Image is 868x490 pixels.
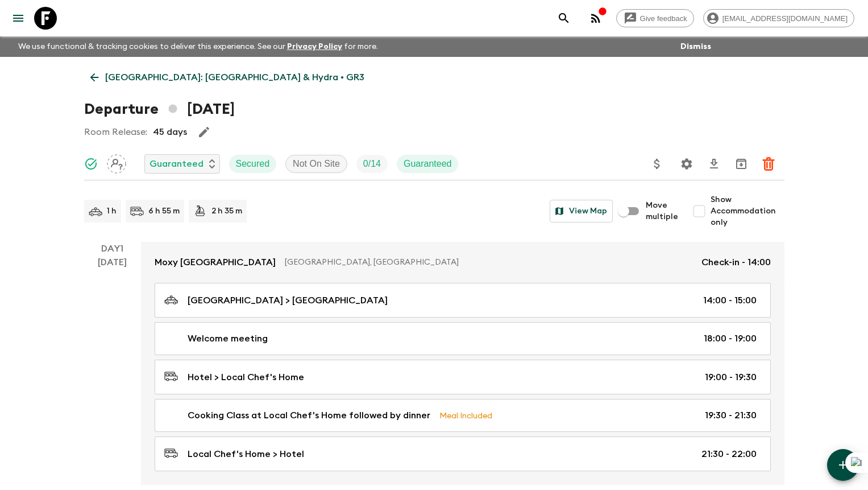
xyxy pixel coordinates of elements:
[188,370,304,384] p: Hotel > Local Chef's Home
[236,157,270,171] p: Secured
[229,155,277,173] div: Secured
[155,283,771,318] a: [GEOGRAPHIC_DATA] > [GEOGRAPHIC_DATA]14:00 - 15:00
[703,9,854,27] div: [EMAIL_ADDRESS][DOMAIN_NAME]
[705,370,757,384] p: 19:00 - 19:30
[98,256,127,485] div: [DATE]
[616,9,694,27] a: Give feedback
[678,39,714,55] button: Dismiss
[285,257,692,268] p: [GEOGRAPHIC_DATA], [GEOGRAPHIC_DATA]
[107,205,117,217] p: 1 h
[141,242,784,283] a: Moxy [GEOGRAPHIC_DATA][GEOGRAPHIC_DATA], [GEOGRAPHIC_DATA]Check-in - 14:00
[211,205,242,217] p: 2 h 35 m
[285,155,347,173] div: Not On Site
[155,437,771,471] a: Local Chef's Home > Hotel21:30 - 22:00
[704,332,757,345] p: 18:00 - 19:00
[716,14,854,23] span: [EMAIL_ADDRESS][DOMAIN_NAME]
[701,256,771,269] p: Check-in - 14:00
[646,153,668,175] button: Update Price, Early Bird Discount and Costs
[148,205,180,217] p: 6 h 55 m
[711,194,784,228] span: Show Accommodation only
[188,294,388,307] p: [GEOGRAPHIC_DATA] > [GEOGRAPHIC_DATA]
[153,125,187,139] p: 45 days
[701,447,757,461] p: 21:30 - 22:00
[188,409,430,422] p: Cooking Class at Local Chef's Home followed by dinner
[363,157,381,171] p: 0 / 14
[550,200,613,223] button: View Map
[703,153,725,175] button: Download CSV
[84,157,98,171] svg: Synced Successfully
[404,157,452,171] p: Guaranteed
[293,157,340,171] p: Not On Site
[703,294,757,307] p: 14:00 - 15:00
[675,153,698,175] button: Settings
[287,43,342,51] a: Privacy Policy
[155,322,771,355] a: Welcome meeting18:00 - 19:00
[105,71,364,84] p: [GEOGRAPHIC_DATA]: [GEOGRAPHIC_DATA] & Hydra • GR3
[730,153,753,175] button: Archive (Completed, Cancelled or Unsynced Departures only)
[84,98,235,121] h1: Departure [DATE]
[155,360,771,394] a: Hotel > Local Chef's Home19:00 - 19:30
[7,7,30,30] button: menu
[757,153,780,175] button: Delete
[14,36,383,57] p: We use functional & tracking cookies to deliver this experience. See our for more.
[84,66,371,89] a: [GEOGRAPHIC_DATA]: [GEOGRAPHIC_DATA] & Hydra • GR3
[155,399,771,432] a: Cooking Class at Local Chef's Home followed by dinnerMeal Included19:30 - 21:30
[155,256,276,269] p: Moxy [GEOGRAPHIC_DATA]
[439,409,492,422] p: Meal Included
[107,158,126,167] span: Assign pack leader
[553,7,575,30] button: search adventures
[84,242,141,256] p: Day 1
[705,409,757,422] p: 19:30 - 21:30
[84,125,147,139] p: Room Release:
[356,155,388,173] div: Trip Fill
[188,332,268,345] p: Welcome meeting
[188,447,304,461] p: Local Chef's Home > Hotel
[149,157,203,171] p: Guaranteed
[634,14,693,23] span: Give feedback
[646,200,679,223] span: Move multiple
